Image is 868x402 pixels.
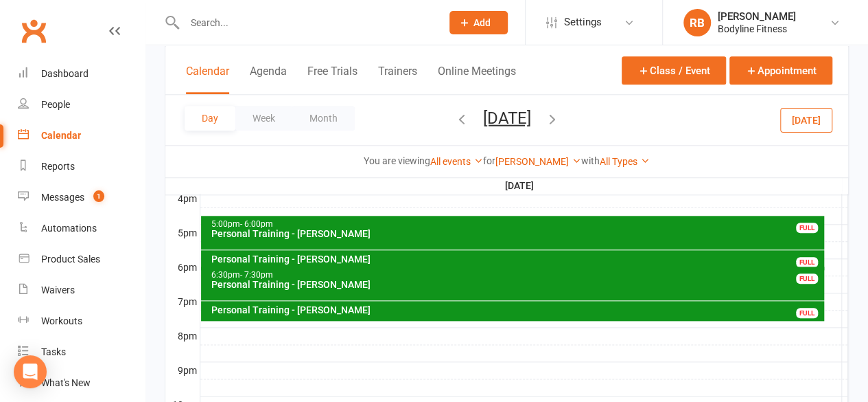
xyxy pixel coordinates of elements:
[378,65,417,94] button: Trainers
[14,355,47,388] div: Open Intercom Messenger
[780,107,832,132] button: [DATE]
[438,65,516,94] button: Online Meetings
[18,244,145,275] a: Product Sales
[41,68,89,79] div: Dashboard
[41,284,75,295] div: Waivers
[18,151,145,182] a: Reports
[600,156,650,167] a: All Types
[18,182,145,213] a: Messages 1
[41,346,66,357] div: Tasks
[718,10,796,23] div: [PERSON_NAME]
[211,254,821,264] div: Personal Training - [PERSON_NAME]
[250,65,287,94] button: Agenda
[211,220,821,229] div: 5:00pm
[796,257,818,267] div: FULL
[18,306,145,337] a: Workouts
[292,106,355,131] button: Month
[718,23,796,35] div: Bodyline Fitness
[473,17,491,28] span: Add
[18,337,145,368] a: Tasks
[796,273,818,284] div: FULL
[449,11,508,34] button: Add
[165,327,200,344] th: 8pm
[622,56,726,85] button: Class / Event
[41,254,100,265] div: Product Sales
[729,56,832,85] button: Appointment
[307,65,357,94] button: Free Trials
[683,9,711,36] div: RB
[165,258,200,276] th: 6pm
[41,99,70,110] div: People
[180,13,432,32] input: Search...
[240,219,273,229] span: - 6:00pm
[185,106,235,131] button: Day
[18,58,145,89] a: Dashboard
[41,130,81,141] div: Calendar
[211,305,821,315] div: Personal Training - [PERSON_NAME]
[165,190,200,207] th: 4pm
[186,65,229,94] button: Calendar
[165,293,200,310] th: 7pm
[495,156,581,167] a: [PERSON_NAME]
[430,156,483,167] a: All events
[18,89,145,120] a: People
[165,224,200,241] th: 5pm
[41,223,97,234] div: Automations
[41,192,84,203] div: Messages
[235,106,292,131] button: Week
[211,280,821,289] div: Personal Training - [PERSON_NAME]
[796,308,818,318] div: FULL
[41,315,82,326] div: Workouts
[16,14,51,48] a: Clubworx
[165,361,200,379] th: 9pm
[796,223,818,233] div: FULL
[18,368,145,399] a: What's New
[483,155,495,166] strong: for
[200,177,842,194] th: [DATE]
[364,155,430,166] strong: You are viewing
[18,275,145,306] a: Waivers
[18,120,145,151] a: Calendar
[240,270,273,280] span: - 7:30pm
[41,161,75,172] div: Reports
[211,229,821,238] div: Personal Training - [PERSON_NAME]
[93,190,104,202] span: 1
[483,108,531,127] button: [DATE]
[211,271,821,280] div: 6:30pm
[564,7,602,38] span: Settings
[581,155,600,166] strong: with
[41,377,91,388] div: What's New
[18,213,145,244] a: Automations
